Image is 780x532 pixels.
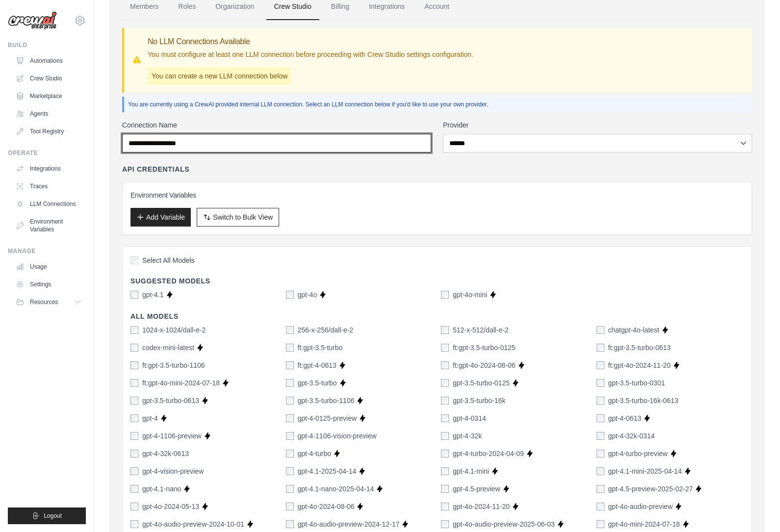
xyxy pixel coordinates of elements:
[597,485,604,493] input: gpt-4.5-preview-2025-02-27
[44,512,62,520] span: Logout
[298,396,355,405] label: gpt-3.5-turbo-1106
[441,414,449,422] input: gpt-4-0314
[286,361,294,369] input: ft:gpt-4-0613
[608,378,665,388] label: gpt-3.5-turbo-0301
[453,431,482,441] label: gpt-4-32k
[197,208,279,227] button: Switch to Bulk View
[8,41,86,49] div: Build
[597,467,604,475] input: gpt-4.1-mini-2025-04-14
[286,326,294,334] input: 256-x-256/dall-e-2
[142,378,220,388] label: ft:gpt-4o-mini-2024-07-18
[12,161,86,177] a: Integrations
[12,214,86,237] a: Environment Variables
[130,311,744,321] h4: All Models
[597,414,604,422] input: gpt-4-0613
[213,212,273,222] span: Switch to Bulk View
[441,520,449,528] input: gpt-4o-audio-preview-2025-06-03
[12,277,86,292] a: Settings
[286,520,294,528] input: gpt-4o-audio-preview-2024-12-17
[148,36,473,48] h3: No LLM Connections Available
[298,378,337,388] label: gpt-3.5-turbo
[130,190,744,200] h3: Environment Variables
[8,11,57,30] img: Logo
[12,196,86,212] a: LLM Connections
[130,503,138,510] input: gpt-4o-2024-05-13
[443,120,752,130] label: Provider
[298,449,331,458] label: gpt-4-turbo
[12,71,86,86] a: Crew Studio
[8,149,86,157] div: Operate
[453,502,510,511] label: gpt-4o-2024-11-20
[286,485,294,493] input: gpt-4.1-nano-2025-04-14
[298,519,400,529] label: gpt-4o-audio-preview-2024-12-17
[142,290,164,300] label: gpt-4.1
[441,379,449,387] input: gpt-3.5-turbo-0125
[130,344,138,352] input: codex-mini-latest
[298,360,337,370] label: ft:gpt-4-0613
[453,449,524,458] label: gpt-4-turbo-2024-04-09
[130,467,138,475] input: gpt-4-vision-preview
[286,379,294,387] input: gpt-3.5-turbo
[453,484,500,494] label: gpt-4.5-preview
[8,247,86,255] div: Manage
[128,101,748,108] p: You are currently using a CrewAI provided internal LLM connection. Select an LLM connection below...
[608,431,655,441] label: gpt-4-32k-0314
[453,466,489,476] label: gpt-4.1-mini
[298,290,317,300] label: gpt-4o
[453,378,510,388] label: gpt-3.5-turbo-0125
[286,432,294,440] input: gpt-4-1106-vision-preview
[142,431,202,441] label: gpt-4-1106-preview
[608,484,693,494] label: gpt-4.5-preview-2025-02-27
[731,485,780,532] iframe: Chat Widget
[441,450,449,457] input: gpt-4-turbo-2024-04-09
[130,397,138,405] input: gpt-3.5-turbo-0613
[298,413,357,423] label: gpt-4-0125-preview
[130,256,138,264] input: Select All Models
[608,413,642,423] label: gpt-4-0613
[453,413,486,423] label: gpt-4-0314
[298,484,374,494] label: gpt-4.1-nano-2025-04-14
[142,255,195,265] span: Select All Models
[142,484,181,494] label: gpt-4.1-nano
[142,449,189,458] label: gpt-4-32k-0613
[298,466,357,476] label: gpt-4.1-2025-04-14
[286,291,294,299] input: gpt-4o
[597,432,604,440] input: gpt-4-32k-0314
[453,519,555,529] label: gpt-4o-audio-preview-2025-06-03
[12,124,86,139] a: Tool Registry
[142,502,199,511] label: gpt-4o-2024-05-13
[130,326,138,334] input: 1024-x-1024/dall-e-2
[148,50,473,59] p: You must configure at least one LLM connection before proceeding with Crew Studio settings config...
[608,502,673,511] label: gpt-4o-audio-preview
[597,450,604,457] input: gpt-4-turbo-preview
[122,120,431,130] label: Connection Name
[453,325,509,335] label: 512-x-512/dall-e-2
[12,294,86,310] button: Resources
[30,298,58,306] span: Resources
[597,520,604,528] input: gpt-4o-mini-2024-07-18
[286,503,294,510] input: gpt-4o-2024-08-06
[130,291,138,299] input: gpt-4.1
[608,466,682,476] label: gpt-4.1-mini-2025-04-14
[286,414,294,422] input: gpt-4-0125-preview
[8,507,86,524] button: Logout
[298,502,355,511] label: gpt-4o-2024-08-06
[130,414,138,422] input: gpt-4
[597,361,604,369] input: ft:gpt-4o-2024-11-20
[608,325,659,335] label: chatgpt-4o-latest
[142,466,204,476] label: gpt-4-vision-preview
[441,503,449,510] input: gpt-4o-2024-11-20
[441,467,449,475] input: gpt-4.1-mini
[453,343,516,353] label: ft:gpt-3.5-turbo-0125
[597,503,604,510] input: gpt-4o-audio-preview
[148,67,291,85] p: You can create a new LLM connection below
[597,344,604,352] input: ft:gpt-3.5-turbo-0613
[441,432,449,440] input: gpt-4-32k
[130,450,138,457] input: gpt-4-32k-0613
[441,344,449,352] input: ft:gpt-3.5-turbo-0125
[286,467,294,475] input: gpt-4.1-2025-04-14
[142,325,206,335] label: 1024-x-1024/dall-e-2
[441,397,449,405] input: gpt-3.5-turbo-16k
[608,519,680,529] label: gpt-4o-mini-2024-07-18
